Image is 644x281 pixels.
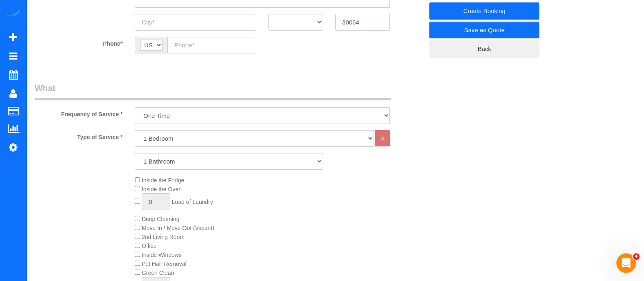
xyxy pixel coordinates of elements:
span: Move In / Move Out (Vacant) [142,225,214,231]
a: Create Booking [429,2,539,20]
label: Type of Service * [29,130,129,141]
img: Automaid Logo [5,8,21,20]
input: City* [135,14,256,31]
label: Phone* [29,37,129,48]
legend: What [35,82,391,100]
input: Phone* [167,37,256,53]
span: Deep Cleaning [142,216,180,222]
span: 4 [633,253,640,260]
span: Inside the Fridge [142,177,184,184]
a: Save as Quote [429,22,539,39]
input: Zip Code* [335,14,390,31]
span: Pet Hair Removal [142,261,187,267]
span: 2nd Living Room [142,234,185,240]
span: Load of Laundry [172,199,213,205]
span: Inside the Oven [142,186,182,192]
a: Back [429,40,539,58]
span: Green Clean [142,270,174,276]
span: Office [142,243,156,249]
span: Inside Windows [142,252,182,258]
iframe: Intercom live chat [616,253,636,273]
label: Frequency of Service * [29,107,129,118]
